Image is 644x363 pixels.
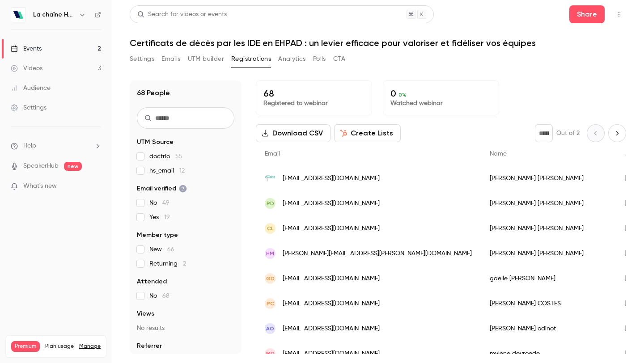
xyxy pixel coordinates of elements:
button: Polls [313,52,326,66]
span: [EMAIL_ADDRESS][DOMAIN_NAME] [283,199,380,208]
span: Premium [11,341,40,352]
p: Out of 2 [556,129,580,138]
p: 68 [263,88,364,99]
div: Audience [11,84,51,93]
img: La chaîne Hublo [11,8,25,22]
span: [EMAIL_ADDRESS][DOMAIN_NAME] [283,174,380,183]
span: 2 [183,261,186,267]
div: Events [11,44,42,53]
div: [PERSON_NAME] [PERSON_NAME] [481,216,616,241]
button: Share [569,5,605,23]
span: Email [265,151,280,157]
span: PC [267,300,274,308]
span: doctrio [149,152,182,161]
span: Name [490,151,507,157]
button: Settings [130,52,154,66]
span: No [149,291,169,300]
iframe: Noticeable Trigger [90,182,101,190]
span: [PERSON_NAME][EMAIL_ADDRESS][PERSON_NAME][DOMAIN_NAME] [283,249,472,258]
button: Registrations [231,52,271,66]
div: Videos [11,64,42,73]
span: pd [267,199,274,207]
span: 68 [162,293,169,299]
span: new [64,162,82,171]
a: SpeakerHub [23,161,59,171]
span: Returning [149,259,186,268]
span: 55 [175,153,182,160]
button: Analytics [278,52,306,66]
p: Watched webinar [390,99,491,108]
span: CL [267,224,274,232]
div: [PERSON_NAME] [PERSON_NAME] [481,241,616,266]
p: 0 [390,88,491,99]
span: gd [266,274,275,283]
span: 0 % [398,92,407,98]
img: omeris.com [265,173,275,184]
span: [EMAIL_ADDRESS][DOMAIN_NAME] [283,299,380,308]
button: CTA [333,52,345,66]
p: No results [137,324,234,333]
span: New [149,245,174,254]
li: help-dropdown-opener [11,141,101,151]
span: 66 [167,246,174,253]
div: gaelle [PERSON_NAME] [481,266,616,291]
span: No [149,198,169,207]
h6: La chaîne Hublo [33,10,75,19]
span: hs_email [149,166,185,175]
button: Emails [161,52,180,66]
span: Referrer [137,342,162,350]
div: [PERSON_NAME] odinot [481,316,616,341]
span: md [266,350,275,358]
span: Views [137,309,154,318]
span: UTM Source [137,138,174,147]
span: Member type [137,231,178,240]
button: Next page [608,124,626,142]
div: Search for videos or events [137,10,227,19]
span: ao [266,325,274,333]
button: Download CSV [256,124,330,142]
h1: 68 People [137,88,170,98]
button: Create Lists [334,124,401,142]
span: 12 [179,168,185,174]
span: [EMAIL_ADDRESS][DOMAIN_NAME] [283,349,380,359]
div: [PERSON_NAME] [PERSON_NAME] [481,166,616,191]
span: Plan usage [45,343,74,350]
h1: Certificats de décès par les IDE en EHPAD : un levier efficace pour valoriser et fidéliser vos éq... [130,38,626,48]
span: Email verified [137,184,187,193]
div: Settings [11,103,47,112]
span: What's new [23,181,57,191]
span: Help [23,141,36,151]
span: [EMAIL_ADDRESS][DOMAIN_NAME] [283,274,380,283]
span: 19 [164,214,170,220]
div: [PERSON_NAME] [PERSON_NAME] [481,191,616,216]
span: [EMAIL_ADDRESS][DOMAIN_NAME] [283,324,380,333]
span: Yes [149,213,170,222]
div: [PERSON_NAME] COSTES [481,291,616,316]
a: Manage [79,343,101,350]
span: HM [266,249,274,257]
p: Registered to webinar [263,99,364,108]
span: 49 [162,200,169,206]
button: UTM builder [188,52,224,66]
span: [EMAIL_ADDRESS][DOMAIN_NAME] [283,224,380,233]
span: Attended [137,277,167,286]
